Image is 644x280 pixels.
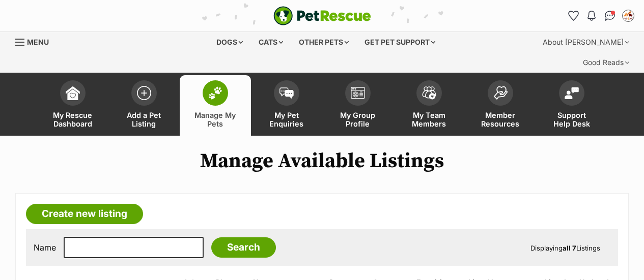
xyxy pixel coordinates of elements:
[50,111,96,128] span: My Rescue Dashboard
[192,111,238,128] span: Manage My Pets
[583,8,600,24] button: Notifications
[180,75,251,136] a: Manage My Pets
[565,8,636,24] ul: Account quick links
[620,8,636,24] button: My account
[563,244,576,252] strong: all 7
[137,86,151,100] img: add-pet-listing-icon-0afa8454b4691262ce3f59096e99ab1cd57d4a30225e0717b998d2c9b9846f56.svg
[605,11,615,21] img: chat-41dd97257d64d25036548639549fe6c8038ab92f7586957e7f3b1b290dea8141.svg
[322,75,394,136] a: My Group Profile
[576,52,636,73] div: Good Reads
[34,243,56,252] label: Name
[602,8,618,24] a: Conversations
[406,111,452,128] span: My Team Members
[536,75,607,136] a: Support Help Desk
[208,86,222,100] img: manage-my-pets-icon-02211641906a0b7f246fdf0571729dbe1e7629f14944591b6c1af311fb30b64b.svg
[565,87,579,99] img: help-desk-icon-fdf02630f3aa405de69fd3d07c3f3aa587a6932b1a1747fa1d2bba05be0121f9.svg
[351,87,365,99] img: group-profile-icon-3fa3cf56718a62981997c0bc7e787c4b2cf8bcc04b72c1350f741eb67cf2f40e.svg
[587,11,596,21] img: notifications-46538b983faf8c2785f20acdc204bb7945ddae34d4c08c2a6579f10ce5e182be.svg
[264,111,310,128] span: My Pet Enquiries
[121,111,167,128] span: Add a Pet Listing
[273,6,371,25] a: PetRescue
[108,75,180,136] a: Add a Pet Listing
[465,75,536,136] a: Member Resources
[536,32,636,52] div: About [PERSON_NAME]
[623,11,633,21] img: Peri Chappell profile pic
[27,38,49,46] span: Menu
[565,8,581,24] a: Favourites
[357,32,442,52] div: Get pet support
[251,75,322,136] a: My Pet Enquiries
[493,86,508,100] img: member-resources-icon-8e73f808a243e03378d46382f2149f9095a855e16c252ad45f914b54edf8863c.svg
[37,75,108,136] a: My Rescue Dashboard
[15,32,56,50] a: Menu
[66,86,80,100] img: dashboard-icon-eb2f2d2d3e046f16d808141f083e7271f6b2e854fb5c12c21221c1fb7104beca.svg
[335,111,381,128] span: My Group Profile
[209,32,250,52] div: Dogs
[422,86,436,100] img: team-members-icon-5396bd8760b3fe7c0b43da4ab00e1e3bb1a5d9ba89233759b79545d2d3fc5d0d.svg
[279,87,294,99] img: pet-enquiries-icon-7e3ad2cf08bfb03b45e93fb7055b45f3efa6380592205ae92323e6603595dc1f.svg
[292,32,356,52] div: Other pets
[211,237,276,258] input: Search
[251,32,290,52] div: Cats
[273,6,371,25] img: logo-e224e6f780fb5917bec1dbf3a21bbac754714ae5b6737aabdf751b685950b380.svg
[478,111,523,128] span: Member Resources
[394,75,465,136] a: My Team Members
[26,204,143,224] a: Create new listing
[549,111,595,128] span: Support Help Desk
[530,244,600,252] span: Displaying Listings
